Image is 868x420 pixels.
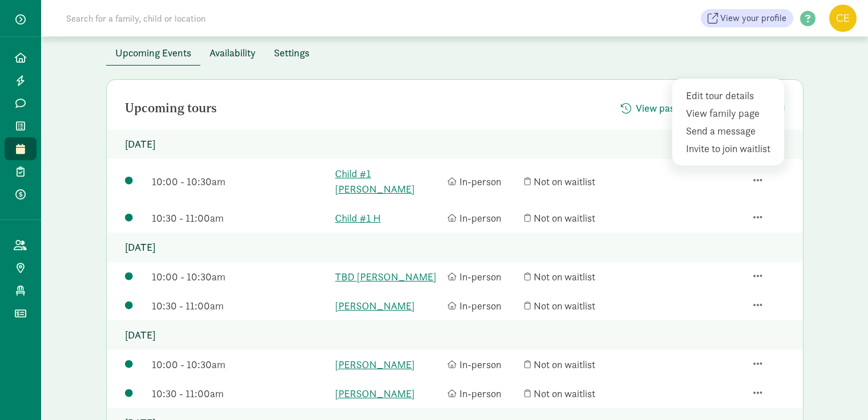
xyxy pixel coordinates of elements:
a: View past tours [612,102,712,115]
div: In-person [447,386,519,401]
a: [PERSON_NAME] [335,357,442,372]
p: [DATE] [107,233,803,262]
div: In-person [447,210,519,226]
div: In-person [447,298,519,313]
button: Settings [265,40,318,65]
input: Search for a family, child or location [59,7,380,30]
a: TBD [PERSON_NAME] [335,269,442,284]
div: View family page [686,105,774,121]
iframe: Chat Widget [811,365,868,420]
p: [DATE] [107,320,803,350]
div: 10:00 - 10:30am [152,357,329,372]
a: View your profile [701,9,793,27]
div: 10:00 - 10:30am [152,174,329,189]
button: Upcoming Events [106,40,200,65]
span: Settings [274,45,309,60]
div: 10:30 - 11:00am [152,210,329,226]
div: Not on waitlist [524,174,631,189]
button: Availability [200,40,265,65]
span: View past tours [636,100,703,116]
a: [PERSON_NAME] [335,298,442,313]
span: Availability [209,45,256,60]
div: In-person [447,357,519,372]
div: In-person [447,174,519,189]
a: [PERSON_NAME] [335,386,442,401]
span: View your profile [720,11,786,25]
div: 10:30 - 11:00am [152,386,329,401]
div: In-person [447,269,519,284]
p: [DATE] [107,129,803,159]
div: 10:30 - 11:00am [152,298,329,313]
div: Invite to join waitlist [686,141,774,156]
a: Child #1 H [335,210,442,226]
div: Not on waitlist [524,269,631,284]
a: Child #1 [PERSON_NAME] [335,166,442,197]
span: Upcoming Events [115,45,191,60]
h2: Upcoming tours [125,101,217,115]
div: Not on waitlist [524,386,631,401]
div: Edit tour details [686,88,774,103]
div: Not on waitlist [524,298,631,313]
div: Not on waitlist [524,210,631,226]
button: View past tours [612,96,712,120]
div: 10:00 - 10:30am [152,269,329,284]
div: Send a message [686,123,774,138]
div: Not on waitlist [524,357,631,372]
